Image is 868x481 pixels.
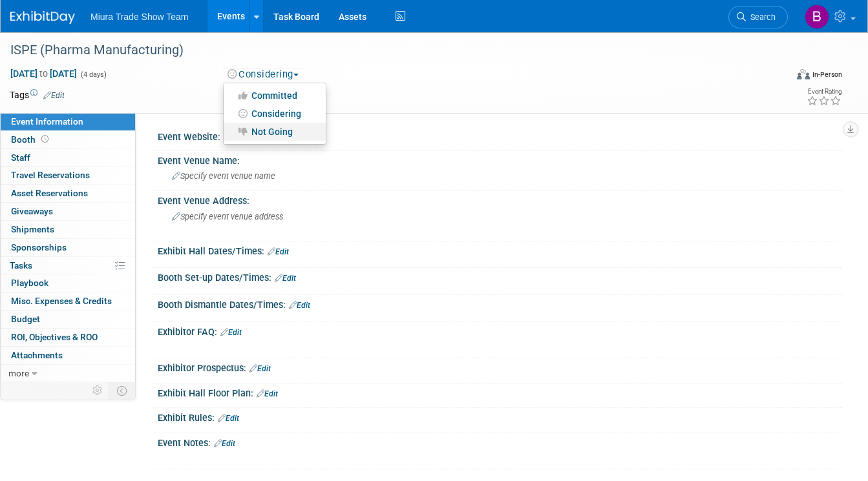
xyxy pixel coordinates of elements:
[10,11,75,24] img: ExhibitDay
[797,69,810,79] img: Format-Inperson.png
[224,87,326,105] a: Committed
[11,152,30,163] span: Staff
[43,91,65,100] a: Edit
[11,332,98,342] span: ROI, Objectives & ROO
[719,67,842,87] div: Event Format
[268,247,289,256] a: Edit
[10,88,65,101] td: Tags
[39,134,51,144] span: Booth not reserved yet
[728,6,788,28] a: Search
[158,127,842,144] div: Event Website:
[10,68,78,79] span: [DATE] [DATE]
[11,296,112,306] span: Misc. Expenses & Credits
[11,278,48,288] span: Playbook
[275,274,296,283] a: Edit
[158,408,842,425] div: Exhibit Rules:
[158,241,842,258] div: Exhibit Hall Dates/Times:
[223,68,304,81] button: Considering
[37,68,50,79] span: to
[1,329,135,346] a: ROI, Objectives & ROO
[10,260,32,271] span: Tasks
[6,39,771,62] div: ISPE (Pharma Manufacturing)
[172,212,283,221] span: Specify event venue address
[807,88,842,95] div: Event Rating
[1,185,135,202] a: Asset Reservations
[1,274,135,292] a: Playbook
[158,191,842,207] div: Event Venue Address:
[158,384,842,400] div: Exhibit Hall Floor Plan:
[87,382,109,399] td: Personalize Event Tab Strip
[224,105,326,123] a: Considering
[158,295,842,312] div: Booth Dismantle Dates/Times:
[746,12,776,22] span: Search
[158,433,842,450] div: Event Notes:
[214,439,235,448] a: Edit
[1,239,135,256] a: Sponsorships
[158,322,842,339] div: Exhibitor FAQ:
[90,12,188,22] span: Miura Trade Show Team
[1,365,135,382] a: more
[8,368,29,378] span: more
[11,314,40,324] span: Budget
[257,389,278,398] a: Edit
[11,170,90,180] span: Travel Reservations
[11,242,67,252] span: Sponsorships
[1,203,135,220] a: Giveaways
[158,151,842,167] div: Event Venue Name:
[812,70,842,79] div: In-Person
[1,131,135,148] a: Booth
[1,113,135,130] a: Event Information
[79,70,107,79] span: (4 days)
[805,5,829,29] img: Brittany Jordan
[1,347,135,364] a: Attachments
[109,382,136,399] td: Toggle Event Tabs
[1,149,135,167] a: Staff
[1,221,135,238] a: Shipments
[1,167,135,184] a: Travel Reservations
[1,311,135,328] a: Budget
[11,134,51,145] span: Booth
[249,364,271,373] a: Edit
[11,350,63,360] span: Attachments
[1,292,135,310] a: Misc. Expenses & Credits
[218,414,239,423] a: Edit
[11,224,54,234] span: Shipments
[220,328,242,337] a: Edit
[158,268,842,285] div: Booth Set-up Dates/Times:
[11,116,83,127] span: Event Information
[1,257,135,274] a: Tasks
[172,171,275,181] span: Specify event venue name
[11,206,53,216] span: Giveaways
[289,301,310,310] a: Edit
[224,123,326,141] a: Not Going
[11,188,88,198] span: Asset Reservations
[158,358,842,375] div: Exhibitor Prospectus:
